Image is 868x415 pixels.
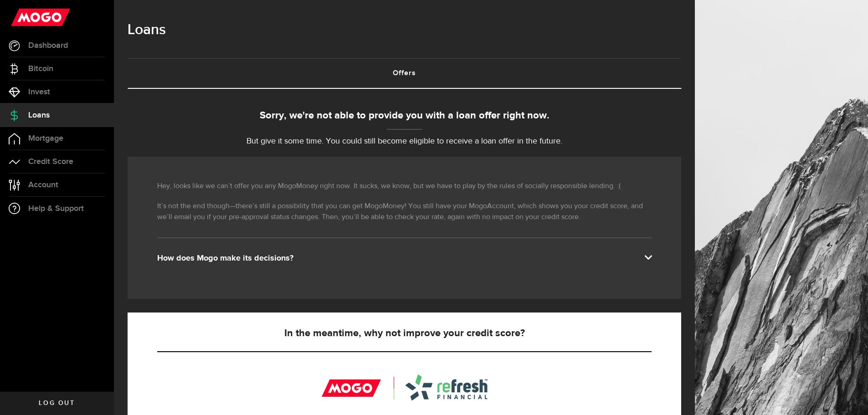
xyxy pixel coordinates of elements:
span: Mortgage [28,134,63,143]
h5: In the meantime, why not improve your credit score? [157,328,652,339]
iframe: LiveChat chat widget [830,377,868,415]
div: How does Mogo make its decisions? [157,253,652,264]
span: Bitcoin [28,65,53,73]
span: Log out [39,400,75,406]
p: It’s not the end though—there’s still a possibility that you can get MogoMoney! You still have yo... [157,201,652,223]
span: Loans [28,111,50,119]
p: Hey, looks like we can’t offer you any MogoMoney right now. It sucks, we know, but we have to pla... [157,181,652,192]
h1: Loans [128,18,681,42]
span: Dashboard [28,41,68,50]
span: Account [28,181,58,189]
ul: Tabs Navigation [128,58,681,89]
span: Invest [28,88,50,96]
div: Sorry, we're not able to provide you with a loan offer right now. [128,108,681,123]
span: Help & Support [28,205,84,213]
span: Credit Score [28,158,73,166]
a: Offers [128,59,681,88]
p: But give it some time. You could still become eligible to receive a loan offer in the future. [128,135,681,148]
